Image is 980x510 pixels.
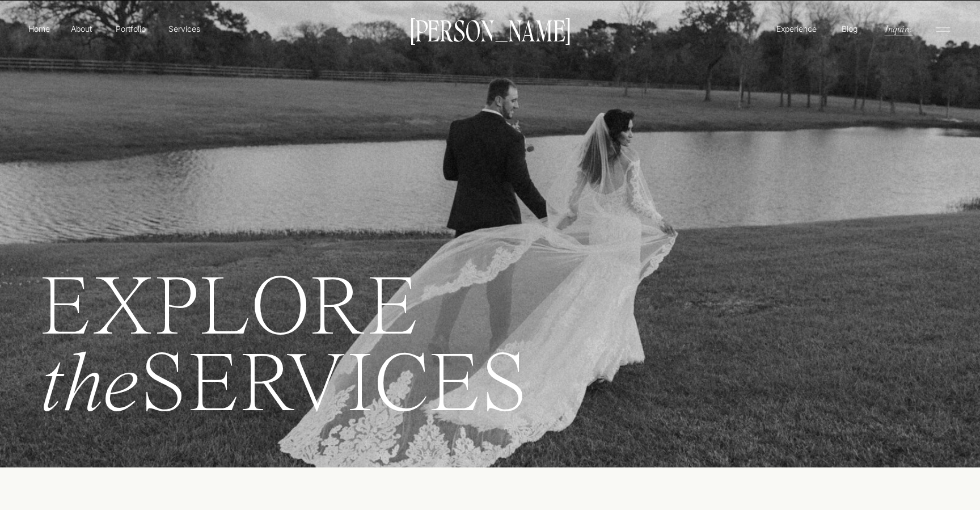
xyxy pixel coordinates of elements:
[775,23,818,35] a: Experience
[111,23,151,35] a: Portfolio
[167,23,201,35] a: Services
[839,23,860,34] a: Blog
[884,22,913,35] a: Inquire
[198,18,576,57] h2: WEDDINGS
[198,214,376,244] p: weddings starting at $7k elopements starting at $4k
[404,18,576,41] a: [PERSON_NAME]
[39,345,140,431] i: the
[69,23,94,34] a: About
[198,98,478,183] p: All collections includes digital and film photography coverage. From there, wedding collections a...
[39,273,738,441] h1: EXPLORE SERVICES
[26,23,52,35] a: Home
